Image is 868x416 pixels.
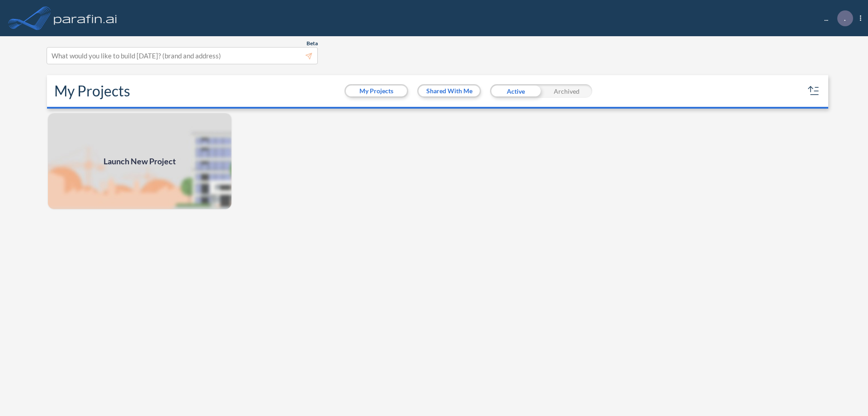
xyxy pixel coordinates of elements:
[811,10,861,26] div: ...
[419,86,480,96] button: Shared With Me
[541,84,592,98] div: Archived
[47,112,232,210] a: Launch New Project
[346,86,407,96] button: My Projects
[490,84,541,98] div: Active
[54,82,130,100] h2: My Projects
[52,9,119,27] img: logo
[807,84,821,98] button: sort
[47,112,232,210] img: add
[104,155,176,167] span: Launch New Project
[307,40,318,47] span: Beta
[844,14,846,22] p: .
